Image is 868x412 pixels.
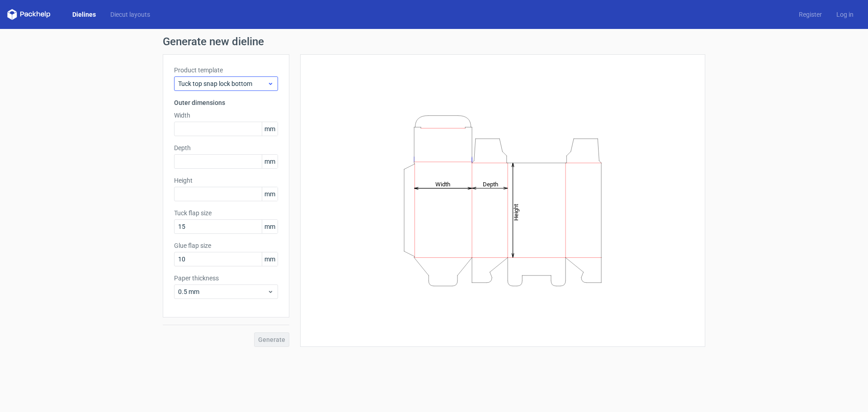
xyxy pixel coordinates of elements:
label: Paper thickness [174,274,278,283]
tspan: Height [513,204,519,220]
span: mm [262,187,278,201]
a: Log in [829,10,861,19]
tspan: Depth [483,180,498,187]
span: Tuck top snap lock bottom [178,79,267,88]
span: mm [262,155,278,168]
span: mm [262,220,278,233]
label: Tuck flap size [174,208,278,218]
a: Dielines [65,10,103,19]
span: mm [262,122,278,136]
h3: Outer dimensions [174,98,278,107]
label: Product template [174,66,278,75]
label: Height [174,176,278,185]
h1: Generate new dieline [163,36,705,47]
a: Diecut layouts [103,10,157,19]
a: Register [792,10,829,19]
label: Width [174,111,278,120]
span: 0.5 mm [178,287,267,296]
label: Glue flap size [174,241,278,250]
span: mm [262,252,278,266]
label: Depth [174,143,278,152]
tspan: Width [435,180,450,187]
